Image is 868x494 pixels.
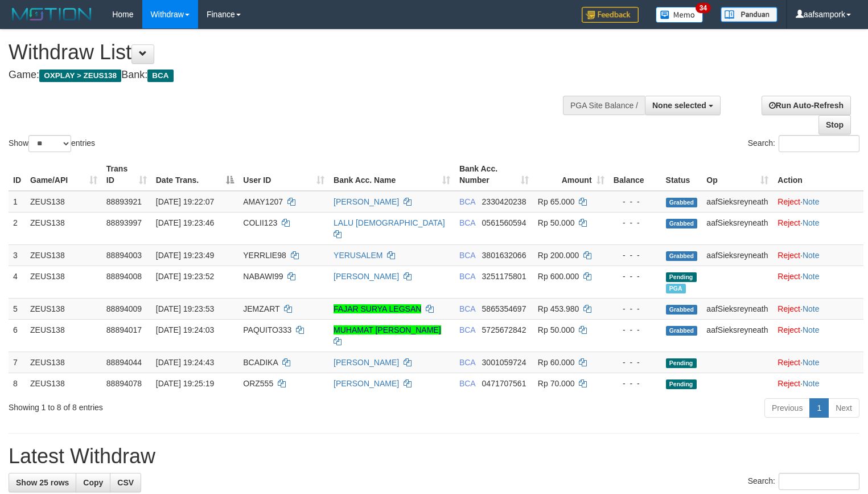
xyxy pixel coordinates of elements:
[482,251,526,260] span: Copy 3801632066 to clipboard
[9,266,26,298] td: 4
[764,398,810,418] a: Previous
[106,197,142,206] span: 88893921
[666,219,698,228] span: Grabbed
[106,218,142,227] span: 88893997
[538,197,575,206] span: Rp 65.000
[614,357,657,368] div: - - -
[828,398,859,418] a: Next
[459,272,475,281] span: BCA
[459,358,475,367] span: BCA
[329,158,455,191] th: Bank Acc. Name: activate to sort column ascending
[9,212,26,244] td: 2
[656,7,704,23] img: Button%20Memo.svg
[9,135,95,152] label: Show entries
[614,217,657,228] div: - - -
[773,352,863,373] td: ·
[538,218,575,227] span: Rp 50.000
[538,325,575,334] span: Rp 50.000
[243,218,277,227] span: COLII123
[702,212,773,244] td: aafSieksreyneath
[803,325,820,334] a: Note
[748,135,859,152] label: Search:
[9,473,76,492] a: Show 25 rows
[538,251,579,260] span: Rp 200.000
[151,158,239,191] th: Date Trans.: activate to sort column descending
[614,271,657,282] div: - - -
[652,101,706,110] span: None selected
[243,272,283,281] span: NABAWI99
[818,115,851,134] a: Stop
[156,379,214,388] span: [DATE] 19:25:19
[334,251,382,260] a: YERUSALEM
[666,358,697,368] span: Pending
[39,70,121,82] span: OXPLAY > ZEUS138
[482,197,526,206] span: Copy 2330420238 to clipboard
[106,325,142,334] span: 88894017
[779,473,859,490] input: Search:
[9,244,26,266] td: 3
[803,358,820,367] a: Note
[803,218,820,227] a: Note
[106,272,142,281] span: 88894008
[9,445,859,468] h1: Latest Withdraw
[609,158,661,191] th: Balance
[779,135,859,152] input: Search:
[666,379,697,389] span: Pending
[762,96,851,115] a: Run Auto-Refresh
[773,158,863,191] th: Action
[778,197,800,206] a: Reject
[9,158,26,191] th: ID
[748,473,859,490] label: Search:
[156,304,214,313] span: [DATE] 19:23:53
[773,266,863,298] td: ·
[238,158,329,191] th: User ID: activate to sort column ascending
[666,198,698,207] span: Grabbed
[459,325,475,334] span: BCA
[538,379,575,388] span: Rp 70.000
[459,218,475,227] span: BCA
[778,358,800,367] a: Reject
[9,41,567,64] h1: Withdraw List
[614,378,657,389] div: - - -
[26,319,102,352] td: ZEUS138
[76,473,110,492] a: Copy
[9,373,26,394] td: 8
[803,379,820,388] a: Note
[9,191,26,213] td: 1
[106,358,142,367] span: 88894044
[102,158,151,191] th: Trans ID: activate to sort column ascending
[9,352,26,373] td: 7
[106,251,142,260] span: 88894003
[482,218,526,227] span: Copy 0561560594 to clipboard
[721,7,778,22] img: panduan.png
[778,272,800,281] a: Reject
[117,478,134,487] span: CSV
[459,379,475,388] span: BCA
[773,212,863,244] td: ·
[482,325,526,334] span: Copy 5725672842 to clipboard
[83,478,103,487] span: Copy
[26,266,102,298] td: ZEUS138
[106,304,142,313] span: 88894009
[334,358,399,367] a: [PERSON_NAME]
[482,272,526,281] span: Copy 3251175801 to clipboard
[666,326,698,336] span: Grabbed
[16,478,69,487] span: Show 25 rows
[666,305,698,315] span: Grabbed
[106,379,142,388] span: 88894078
[334,272,399,281] a: [PERSON_NAME]
[156,358,214,367] span: [DATE] 19:24:43
[702,244,773,266] td: aafSieksreyneath
[334,197,399,206] a: [PERSON_NAME]
[156,218,214,227] span: [DATE] 19:23:46
[661,158,702,191] th: Status
[778,251,800,260] a: Reject
[773,373,863,394] td: ·
[666,251,698,261] span: Grabbed
[614,324,657,336] div: - - -
[459,304,475,313] span: BCA
[803,272,820,281] a: Note
[538,272,579,281] span: Rp 600.000
[156,325,214,334] span: [DATE] 19:24:03
[482,358,526,367] span: Copy 3001059724 to clipboard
